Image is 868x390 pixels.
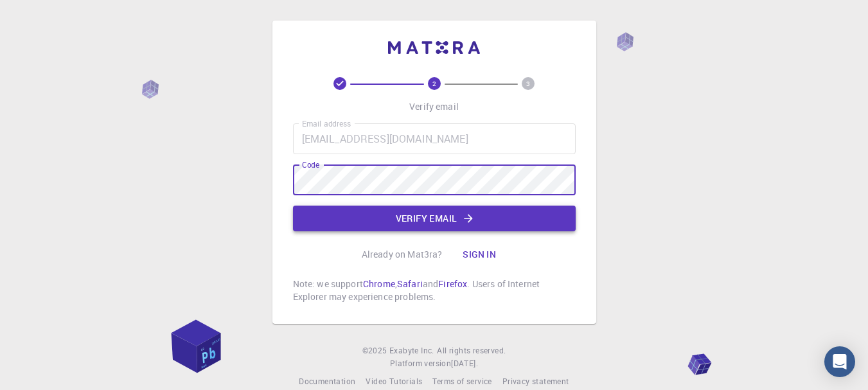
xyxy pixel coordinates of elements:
a: Firefox [438,278,467,290]
label: Code [302,159,319,170]
a: Terms of service [432,375,492,388]
button: Verify email [293,206,576,231]
a: Documentation [299,375,355,388]
span: Exabyte Inc. [389,345,434,355]
button: Sign in [452,242,506,267]
span: Documentation [299,376,355,386]
a: [DATE]. [451,357,478,370]
text: 2 [432,79,436,88]
p: Verify email [409,100,459,113]
a: Video Tutorials [366,375,422,388]
text: 3 [526,79,530,88]
span: [DATE] . [451,358,478,368]
span: © 2025 [362,344,389,357]
a: Chrome [363,278,395,290]
a: Privacy statement [502,375,569,388]
p: Already on Mat3ra? [362,248,443,261]
span: All rights reserved. [437,344,506,357]
span: Platform version [390,357,451,370]
span: Terms of service [432,376,492,386]
div: Open Intercom Messenger [824,346,855,377]
label: Email address [302,118,351,129]
span: Privacy statement [502,376,569,386]
p: Note: we support , and . Users of Internet Explorer may experience problems. [293,278,576,303]
a: Exabyte Inc. [389,344,434,357]
a: Safari [397,278,423,290]
span: Video Tutorials [366,376,422,386]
